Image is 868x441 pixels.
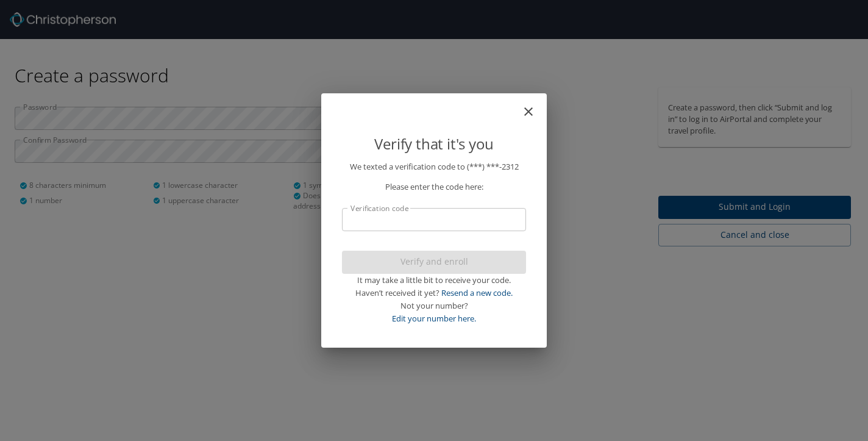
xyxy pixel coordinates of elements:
[342,287,526,299] div: Haven’t received it yet?
[342,181,526,193] p: Please enter the code here:
[342,160,526,173] p: We texted a verification code to (***) ***- 2312
[392,313,476,324] a: Edit your number here.
[342,132,526,156] p: Verify that it's you
[342,299,526,312] div: Not your number?
[441,287,513,298] a: Resend a new code.
[527,98,542,113] button: close
[342,274,526,287] div: It may take a little bit to receive your code.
